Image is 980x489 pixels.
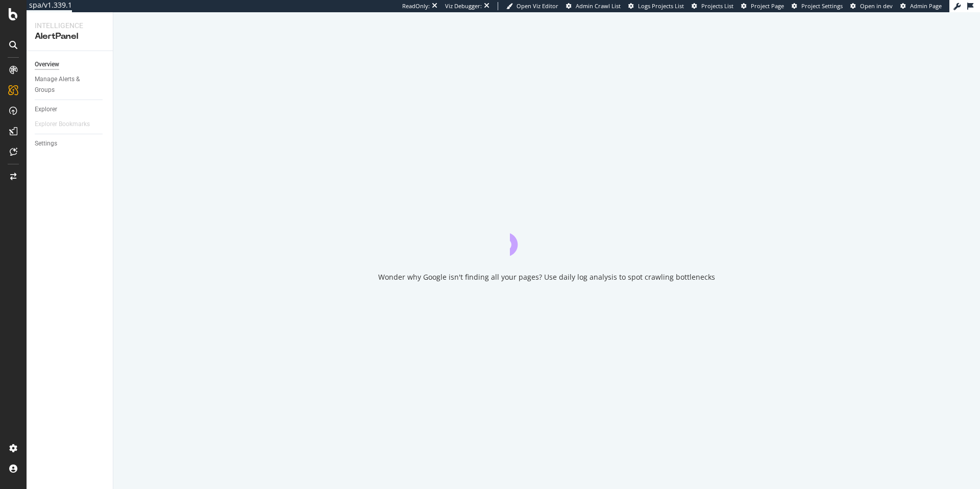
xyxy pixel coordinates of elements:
div: Overview [35,59,59,70]
a: Open in dev [850,2,893,10]
div: Viz Debugger: [445,2,482,10]
span: Open in dev [860,2,893,10]
a: Explorer [35,104,106,115]
div: animation [510,219,583,256]
a: Settings [35,138,106,149]
a: Open Viz Editor [506,2,558,10]
a: Project Page [741,2,784,10]
a: Logs Projects List [628,2,684,10]
div: AlertPanel [35,31,105,42]
span: Admin Crawl List [576,2,621,10]
span: Project Page [751,2,784,10]
a: Admin Page [900,2,942,10]
div: Explorer Bookmarks [35,119,90,130]
span: Open Viz Editor [517,2,558,10]
a: Projects List [692,2,733,10]
a: Admin Crawl List [566,2,621,10]
div: ReadOnly: [402,2,430,10]
span: Projects List [701,2,733,10]
a: Explorer Bookmarks [35,119,100,130]
div: Wonder why Google isn't finding all your pages? Use daily log analysis to spot crawling bottlenecks [378,272,715,282]
span: Project Settings [801,2,843,10]
div: Explorer [35,104,57,115]
span: Logs Projects List [638,2,684,10]
div: Intelligence [35,20,105,31]
div: Settings [35,138,57,149]
a: Manage Alerts & Groups [35,74,106,95]
a: Overview [35,59,106,70]
div: Manage Alerts & Groups [35,74,96,95]
span: Admin Page [910,2,942,10]
a: Project Settings [792,2,843,10]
